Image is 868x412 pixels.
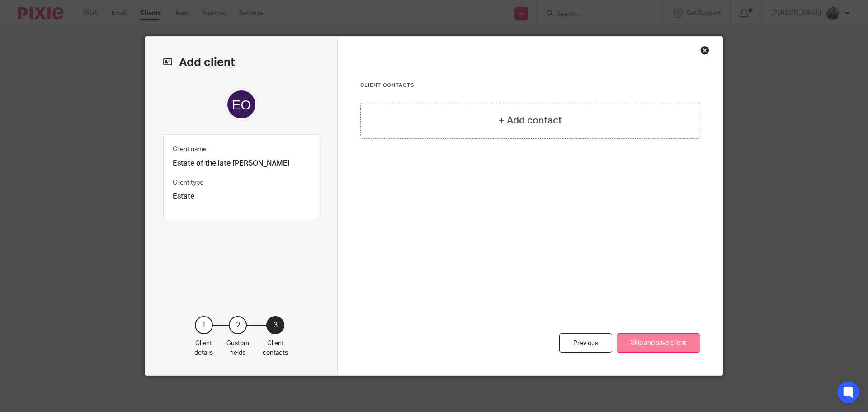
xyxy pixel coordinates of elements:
[263,339,288,357] p: Client contacts
[617,333,700,353] button: Skip and save client
[266,316,284,334] div: 3
[173,192,310,201] p: Estate
[229,316,247,334] div: 2
[194,339,213,357] p: Client details
[499,114,562,128] h4: + Add contact
[163,55,319,70] h2: Add client
[195,316,213,334] div: 1
[173,159,310,168] p: Estate of the late [PERSON_NAME]
[225,88,258,121] img: svg%3E
[173,145,207,154] label: Client name
[559,333,612,353] div: Previous
[173,178,203,187] label: Client type
[700,46,709,55] div: Close this dialog window
[360,82,700,89] h3: Client contacts
[226,339,249,357] p: Custom fields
